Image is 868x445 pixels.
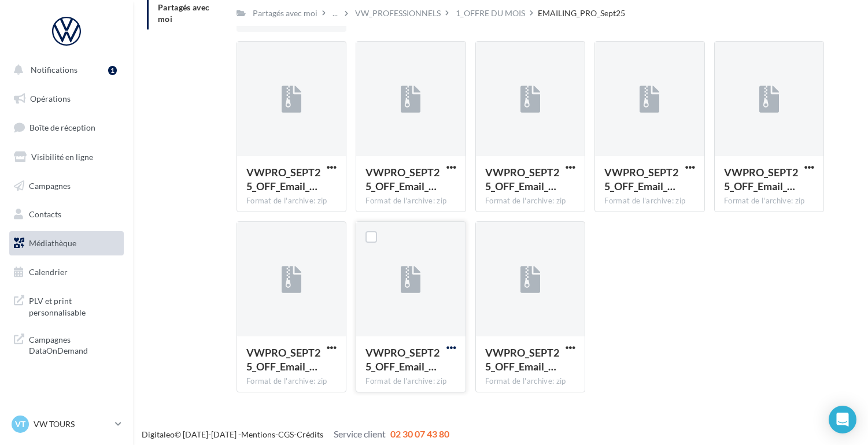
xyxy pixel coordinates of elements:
[456,8,525,19] div: 1_OFFRE DU MOIS
[246,346,320,373] span: VWPRO_SEPT25_OFF_Email_Passat
[297,429,323,439] a: Crédits
[485,196,576,206] div: Format de l'archive: zip
[29,123,95,132] span: Boîte de réception
[485,376,576,387] div: Format de l'archive: zip
[7,260,126,284] a: Calendrier
[7,231,126,255] a: Médiathèque
[7,115,126,140] a: Boîte de réception
[31,65,77,75] span: Notifications
[108,66,117,75] div: 1
[29,180,71,190] span: Campagnes
[158,2,210,24] span: Partagés avec moi
[485,166,559,192] span: VWPRO_SEPT25_OFF_Email_T-Roc
[7,87,126,111] a: Opérations
[604,166,678,192] span: VWPRO_SEPT25_OFF_Email_T-Cross
[278,429,294,439] a: CGS
[246,376,337,387] div: Format de l'archive: zip
[365,346,439,373] span: VWPRO_SEPT25_OFF_Email_Tiguan
[829,406,856,433] div: Open Intercom Messenger
[365,166,439,192] span: VWPRO_SEPT25_OFF_Email_NxTayron
[142,429,449,439] span: © [DATE]-[DATE] - - -
[142,429,175,439] a: Digitaleo
[241,429,275,439] a: Mentions
[7,174,126,198] a: Campagnes
[15,418,25,430] span: VT
[724,166,798,192] span: VWPRO_SEPT25_OFF_Email_Polo
[7,288,126,322] a: PLV et print personnalisable
[253,8,317,19] div: Partagés avec moi
[604,196,695,206] div: Format de l'archive: zip
[29,267,68,277] span: Calendrier
[246,166,320,192] span: VWPRO_SEPT25_OFF_Email_Taigo
[7,145,126,169] a: Visibilité en ligne
[29,332,119,357] span: Campagnes DataOnDemand
[355,8,441,19] div: VW_PROFESSIONNELS
[246,196,337,206] div: Format de l'archive: zip
[330,5,340,21] div: ...
[34,418,110,430] p: VW TOURS
[29,238,76,248] span: Médiathèque
[7,58,121,82] button: Notifications 1
[365,196,456,206] div: Format de l'archive: zip
[29,209,61,219] span: Contacts
[724,196,815,206] div: Format de l'archive: zip
[31,152,93,162] span: Visibilité en ligne
[9,413,124,435] a: VT VW TOURS
[334,428,386,439] span: Service client
[390,428,449,439] span: 02 30 07 43 80
[365,376,456,387] div: Format de l'archive: zip
[30,94,71,103] span: Opérations
[7,327,126,361] a: Campagnes DataOnDemand
[538,8,625,19] div: EMAILING_PRO_Sept25
[29,293,119,318] span: PLV et print personnalisable
[7,202,126,227] a: Contacts
[485,346,559,373] span: VWPRO_SEPT25_OFF_Email_Golf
